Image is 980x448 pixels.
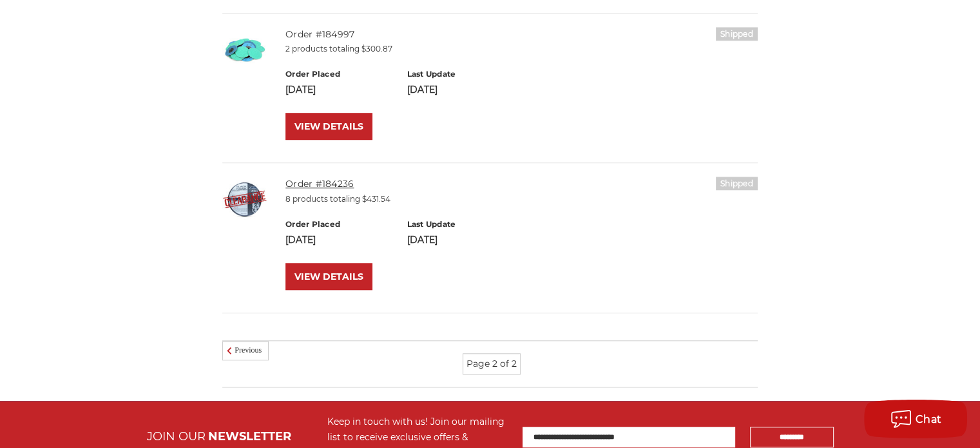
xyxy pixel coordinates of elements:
[407,68,515,80] h6: Last Update
[285,68,393,80] h6: Order Placed
[222,27,267,72] img: 3 Inch Quick Change Discs with Grinding Aid
[208,429,291,443] span: NEWSLETTER
[226,345,265,356] a: Previous
[916,413,942,425] span: Chat
[864,400,967,438] button: Chat
[285,43,758,55] p: 2 products totaling $300.87
[285,28,354,40] a: Order #184997
[285,113,372,140] a: VIEW DETAILS
[285,84,316,95] span: [DATE]
[222,177,267,222] img: CLEARANCE 4" x 1/16" x 3/8" Cutting Disc
[716,177,758,190] h6: Shipped
[285,178,354,190] a: Order #184236
[285,263,372,290] a: VIEW DETAILS
[407,84,437,95] span: [DATE]
[716,27,758,41] h6: Shipped
[285,234,316,246] span: [DATE]
[285,219,393,230] h6: Order Placed
[407,219,515,230] h6: Last Update
[147,429,206,443] span: JOIN OUR
[463,353,521,375] li: Page 2 of 2
[407,234,437,246] span: [DATE]
[285,193,758,205] p: 8 products totaling $431.54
